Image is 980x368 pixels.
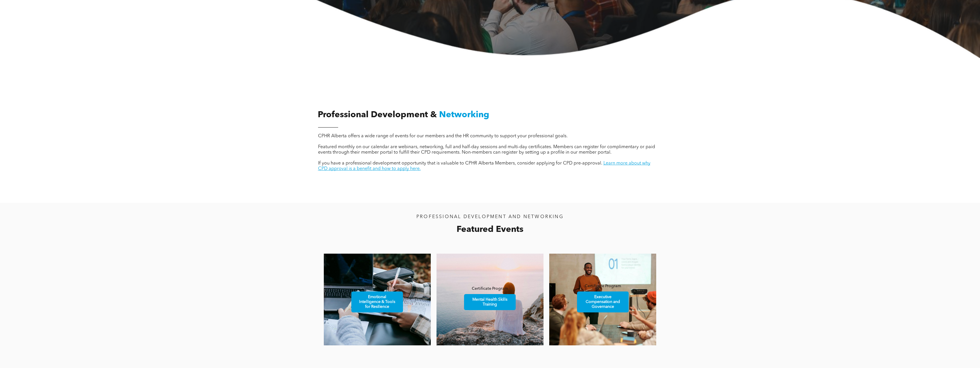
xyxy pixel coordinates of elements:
span: Mental Health Skills Training [465,294,515,310]
span: PROFESSIONAL DEVELOPMENT AND NETWORKING [416,215,564,219]
span: Featured monthly on our calendar are webinars, networking, full and half-day sessions and multi-d... [318,145,655,155]
span: Emotional Intelligence & Tools for Resilience [352,292,402,312]
span: CPHR Alberta offers a wide range of events for our members and the HR community to support your p... [318,134,568,138]
span: Executive Compensation and Governance [578,292,628,312]
span: If you have a professional development opportunity that is valuable to CPHR Alberta Members, cons... [318,161,602,166]
span: Networking [439,111,489,119]
span: Featured Events [457,225,523,234]
a: Executive Compensation and Governance [577,291,629,312]
a: Mental Health Skills Training [464,294,516,310]
span: Professional Development & [318,111,437,119]
a: Emotional Intelligence & Tools for Resilience [351,291,403,312]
